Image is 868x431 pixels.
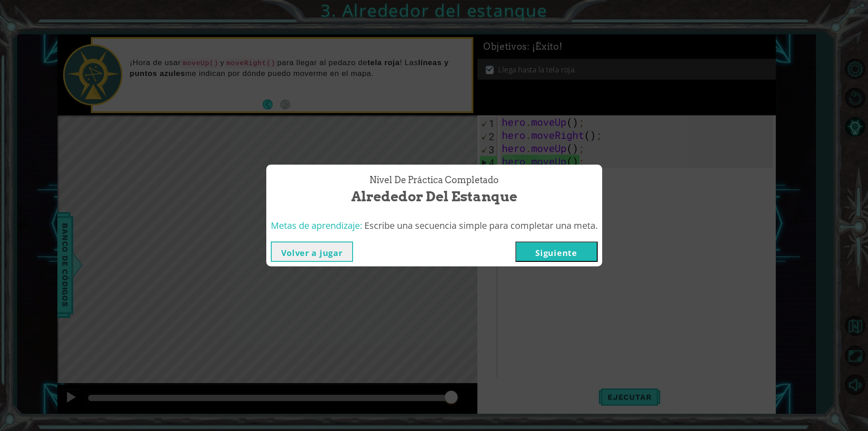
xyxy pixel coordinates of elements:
[271,242,353,262] button: Volver a jugar
[515,242,598,262] button: Siguiente
[369,174,499,187] span: Nivel de práctica Completado
[364,219,598,232] span: Escribe una secuencia simple para completar una meta.
[271,219,362,232] span: Metas de aprendizaje:
[351,187,517,206] span: Alrededor del estanque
